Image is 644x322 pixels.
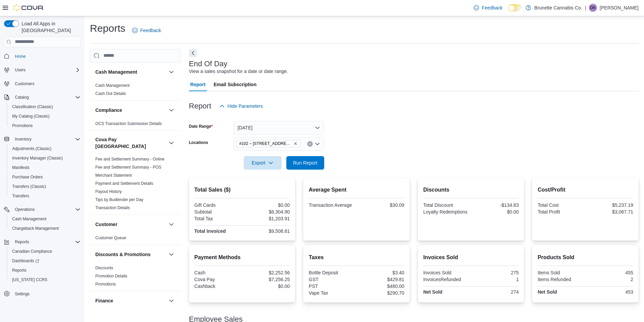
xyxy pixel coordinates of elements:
a: Adjustments (Classic) [9,145,54,153]
span: Export [248,156,278,170]
div: Total Cost [538,202,584,208]
div: $8,304.90 [243,209,290,215]
span: Manifests [12,165,29,170]
button: Home [1,51,83,61]
button: Discounts & Promotions [95,251,166,258]
a: Customer Queue [95,236,126,240]
a: Promotion Details [95,274,127,278]
span: Payout History [95,189,122,194]
a: Fee and Settlement Summary - POS [95,165,161,170]
h3: Report [189,102,211,110]
span: Cash Out Details [95,91,126,96]
p: Brunette Cannabis Co. [534,4,582,12]
a: Transaction Details [95,205,130,210]
span: Cash Management [9,215,80,223]
span: Purchase Orders [12,174,43,180]
span: Tips by Budtender per Day [95,197,143,202]
div: $5,237.19 [587,202,633,208]
span: Adjustments (Classic) [9,145,80,153]
div: Customer [90,234,181,245]
strong: Net Sold [423,289,443,295]
a: [US_STATE] CCRS [9,276,50,284]
div: $9,508.81 [243,228,290,234]
button: Customers [1,79,83,89]
button: Open list of options [315,141,320,147]
button: Classification (Classic) [7,102,83,112]
div: 453 [587,289,633,295]
button: Reports [7,266,83,275]
span: Cash Management [95,83,129,88]
span: Reports [12,238,80,246]
a: Feedback [471,1,505,15]
div: View a sales snapshot for a date or date range. [189,68,288,75]
button: Reports [12,238,32,246]
span: Feedback [482,4,502,11]
span: Washington CCRS [9,276,80,284]
button: Inventory [12,135,34,143]
button: Cash Management [95,69,166,75]
div: $290.70 [358,290,404,296]
span: Transaction Details [95,205,130,210]
div: Cash Management [90,81,181,100]
div: $1,203.91 [243,216,290,221]
h3: Finance [95,297,113,304]
button: Finance [167,297,175,305]
div: Cash [194,270,241,275]
button: Clear input [307,141,313,147]
button: Operations [1,205,83,214]
strong: Total Invoiced [194,228,226,234]
h2: Cost/Profit [538,186,633,194]
a: Dashboards [7,256,83,266]
a: Reports [9,266,29,274]
label: Date Range [189,124,213,129]
h3: Compliance [95,107,122,114]
span: Manifests [9,164,80,172]
button: Transfers [7,191,83,201]
div: Items Refunded [538,277,584,282]
a: Cash Management [95,83,129,88]
span: Customer Queue [95,235,126,241]
span: Chargeback Management [12,226,59,231]
div: Transaction Average [309,202,355,208]
div: 275 [472,270,519,275]
span: OCS Transaction Submission Details [95,121,162,126]
a: Manifests [9,164,32,172]
h2: Payment Methods [194,253,290,262]
div: Subtotal [194,209,241,215]
div: PST [309,283,355,289]
div: Total Profit [538,209,584,215]
a: Merchant Statement [95,173,132,178]
div: $2,252.56 [243,270,290,275]
span: Reports [9,266,80,274]
button: [US_STATE] CCRS [7,275,83,284]
p: [PERSON_NAME] [600,4,639,12]
span: Purchase Orders [9,173,80,181]
a: Inventory Manager (Classic) [9,154,66,162]
a: Chargeback Management [9,224,62,232]
a: Tips by Budtender per Day [95,197,143,202]
span: Run Report [293,159,317,166]
div: Dylan Kraemer [589,4,597,12]
button: Compliance [95,107,166,114]
a: Dashboards [9,257,42,265]
button: Purchase Orders [7,172,83,182]
button: Catalog [1,93,83,102]
div: $3.40 [358,270,404,275]
button: Customer [95,221,166,228]
span: Inventory Manager (Classic) [9,154,80,162]
button: Inventory Manager (Classic) [7,153,83,163]
button: Canadian Compliance [7,247,83,256]
div: Items Sold [538,270,584,275]
button: Cash Management [7,214,83,224]
span: Cash Management [12,216,46,222]
a: Fee and Settlement Summary - Online [95,157,165,162]
div: Cova Pay [GEOGRAPHIC_DATA] [90,155,181,215]
span: Payment and Settlement Details [95,181,153,186]
span: Transfers (Classic) [12,184,46,189]
span: Home [15,54,26,59]
span: [US_STATE] CCRS [12,277,47,282]
button: Run Report [286,156,324,170]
